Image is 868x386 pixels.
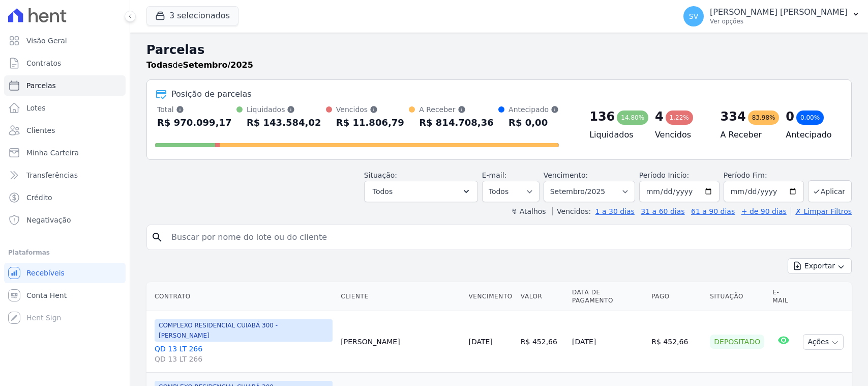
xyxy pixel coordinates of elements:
[589,129,639,141] h4: Liquidados
[647,282,706,311] th: Pago
[788,258,852,274] button: Exportar
[595,207,635,215] a: 1 a 30 dias
[146,6,238,25] button: 3 selecionados
[791,207,852,215] a: ✗ Limpar Filtros
[26,58,61,68] span: Contratos
[508,104,559,115] div: Antecipado
[247,115,321,131] div: R$ 143.584,02
[552,207,591,215] label: Vencidos:
[803,334,844,350] button: Ações
[155,354,333,364] span: QD 13 LT 266
[26,125,55,135] span: Clientes
[544,171,588,179] label: Vencimento:
[517,311,568,373] td: R$ 452,66
[568,311,647,373] td: [DATE]
[641,207,684,215] a: 31 a 60 dias
[373,185,393,198] span: Todos
[419,115,494,131] div: R$ 814.708,36
[647,311,706,373] td: R$ 452,66
[337,311,464,373] td: [PERSON_NAME]
[146,282,337,311] th: Contrato
[710,17,848,25] p: Ver opções
[26,268,65,278] span: Recebíveis
[4,98,126,118] a: Lotes
[721,108,746,125] div: 334
[336,115,404,131] div: R$ 11.806,79
[146,59,253,71] p: de
[4,120,126,141] a: Clientes
[4,285,126,306] a: Conta Hent
[8,246,122,259] div: Plataformas
[691,207,735,215] a: 61 a 90 dias
[26,80,56,91] span: Parcelas
[808,180,852,202] button: Aplicar
[26,290,67,300] span: Conta Hent
[171,88,252,100] div: Posição de parcelas
[4,143,126,163] a: Minha Carteira
[337,282,464,311] th: Cliente
[655,108,664,125] div: 4
[4,263,126,283] a: Recebíveis
[364,171,397,179] label: Situação:
[517,282,568,311] th: Valor
[26,215,71,225] span: Negativação
[482,171,507,179] label: E-mail:
[165,227,847,247] input: Buscar por nome do lote ou do cliente
[724,170,804,181] label: Período Fim:
[748,111,780,125] div: 83,98%
[710,335,764,349] div: Depositado
[675,2,868,31] button: SV [PERSON_NAME] [PERSON_NAME] Ver opções
[364,181,478,202] button: Todos
[768,282,799,311] th: E-mail
[511,207,546,215] label: ↯ Atalhos
[155,344,333,364] a: QD 13 LT 266QD 13 LT 266
[666,111,693,125] div: 1,22%
[419,104,494,115] div: A Receber
[157,104,232,115] div: Total
[157,115,232,131] div: R$ 970.099,17
[26,103,46,113] span: Lotes
[146,60,173,70] strong: Todas
[4,75,126,96] a: Parcelas
[4,31,126,51] a: Visão Geral
[247,104,321,115] div: Liquidados
[26,170,78,180] span: Transferências
[617,111,648,125] div: 14,80%
[183,60,253,70] strong: Setembro/2025
[706,282,768,311] th: Situação
[721,129,770,141] h4: A Receber
[741,207,787,215] a: + de 90 dias
[468,338,492,346] a: [DATE]
[464,282,516,311] th: Vencimento
[26,192,52,203] span: Crédito
[146,41,852,59] h2: Parcelas
[589,108,615,125] div: 136
[155,319,333,342] span: COMPLEXO RESIDENCIAL CUIABÁ 300 - [PERSON_NAME]
[151,231,163,243] i: search
[4,53,126,73] a: Contratos
[4,165,126,185] a: Transferências
[508,115,559,131] div: R$ 0,00
[786,108,794,125] div: 0
[336,104,404,115] div: Vencidos
[710,7,848,17] p: [PERSON_NAME] [PERSON_NAME]
[689,13,698,20] span: SV
[655,129,704,141] h4: Vencidos
[4,210,126,230] a: Negativação
[639,171,689,179] label: Período Inicío:
[4,187,126,208] a: Crédito
[26,148,79,158] span: Minha Carteira
[568,282,647,311] th: Data de Pagamento
[796,111,824,125] div: 0,00%
[786,129,835,141] h4: Antecipado
[26,36,67,46] span: Visão Geral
